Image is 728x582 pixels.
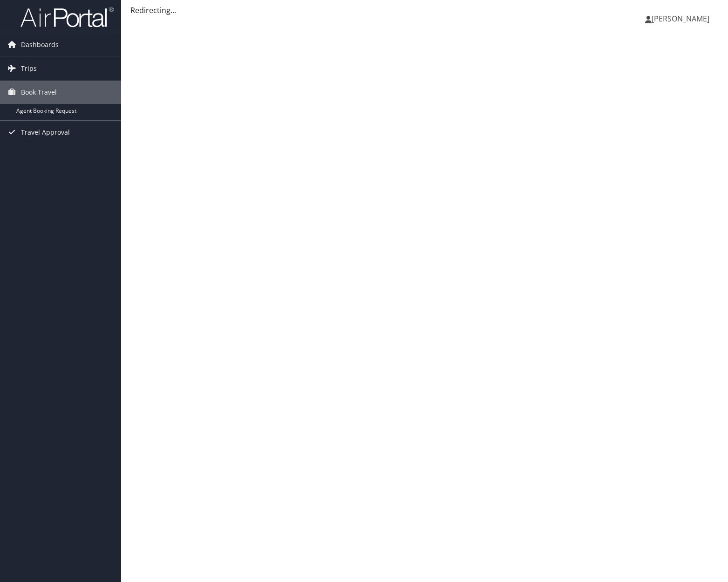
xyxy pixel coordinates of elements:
[652,14,709,24] span: [PERSON_NAME]
[21,121,70,144] span: Travel Approval
[645,5,719,33] a: [PERSON_NAME]
[20,6,114,28] img: airportal-logo.png
[21,57,37,80] span: Trips
[130,5,719,16] div: Redirecting...
[21,33,59,56] span: Dashboards
[21,81,57,104] span: Book Travel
